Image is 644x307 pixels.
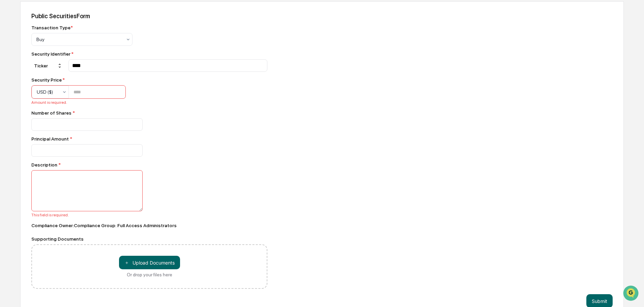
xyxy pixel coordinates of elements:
[49,86,54,91] div: 🗄️
[31,213,267,217] div: This field is required.
[13,98,42,104] span: Data Lookup
[67,114,82,119] span: Pylon
[31,12,613,20] div: Public Securities Form
[7,98,12,104] div: 🔎
[7,52,19,64] img: 1746055101610-c473b297-6a78-478c-a979-82029cc54cd1
[31,60,65,71] div: Ticker
[119,256,180,269] button: Or drop your files here
[31,162,267,167] div: Description
[31,136,267,142] div: Principal Amount
[4,95,45,107] a: 🔎Data Lookup
[31,100,126,105] div: Amount is required.
[23,52,111,58] div: Start new chat
[18,31,111,38] input: Clear
[31,25,73,30] div: Transaction Type
[124,259,129,266] span: ＋
[7,14,123,25] p: How can we help?
[46,82,86,94] a: 🗄️Attestations
[48,114,82,119] a: Powered byPylon
[4,82,46,94] a: 🖐️Preclearance
[622,285,641,303] iframe: Open customer support
[31,77,126,83] div: Security Price
[31,236,267,242] div: Supporting Documents
[31,51,267,57] div: Security Identifier
[56,85,84,92] span: Attestations
[7,86,12,91] div: 🖐️
[115,54,123,62] button: Start new chat
[31,223,267,228] div: Compliance Owner : Compliance Group: Full Access Administrators
[31,110,267,116] div: Number of Shares
[127,272,172,277] div: Or drop your files here
[13,85,43,92] span: Preclearance
[23,58,85,64] div: We're available if you need us!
